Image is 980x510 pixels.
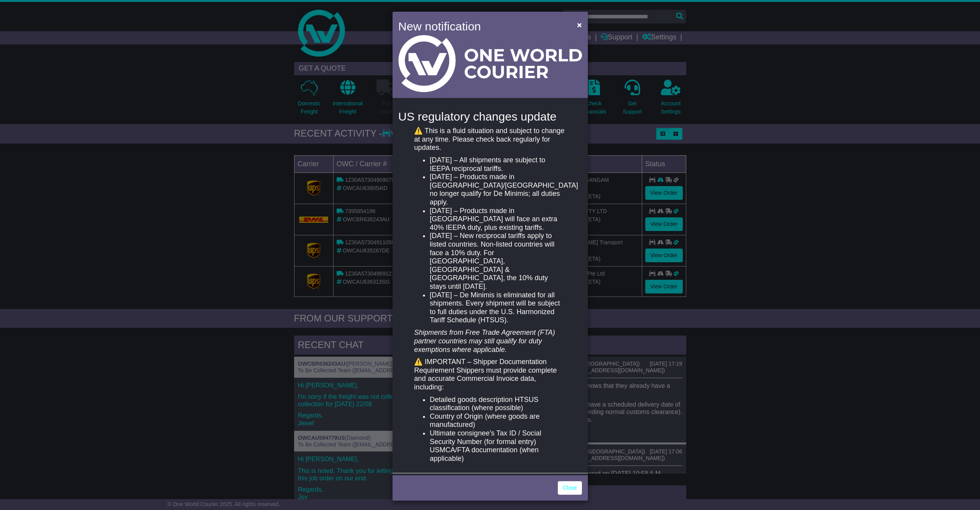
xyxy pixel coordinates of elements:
[398,18,566,35] h4: New notification
[573,17,586,33] button: Close
[558,481,582,495] a: Close
[430,291,566,325] li: [DATE] – De Minimis is eliminated for all shipments. Every shipment will be subject to full dutie...
[430,232,566,291] li: [DATE] – New reciprocal tariffs apply to listed countries. Non-listed countries will face a 10% d...
[414,358,566,391] p: ⚠️ IMPORTANT – Shipper Documentation Requirement Shippers must provide complete and accurate Comm...
[430,429,566,463] li: Ultimate consignee’s Tax ID / Social Security Number (for formal entry) USMCA/FTA documentation (...
[430,396,566,412] li: Detailed goods description HTSUS classification (where possible)
[430,412,566,429] li: Country of Origin (where goods are manufactured)
[414,329,555,353] em: Shipments from Free Trade Agreement (FTA) partner countries may still qualify for duty exemptions...
[414,127,566,152] p: ⚠️ This is a fluid situation and subject to change at any time. Please check back regularly for u...
[398,35,582,92] img: Light
[430,207,566,232] li: [DATE] – Products made in [GEOGRAPHIC_DATA] will face an extra 40% IEEPA duty, plus existing tari...
[430,173,566,206] li: [DATE] – Products made in [GEOGRAPHIC_DATA]/[GEOGRAPHIC_DATA] no longer qualify for De Minimis; a...
[430,156,566,173] li: [DATE] – All shipments are subject to IEEPA reciprocal tariffs.
[577,20,582,29] span: ×
[398,110,582,123] h4: US regulatory changes update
